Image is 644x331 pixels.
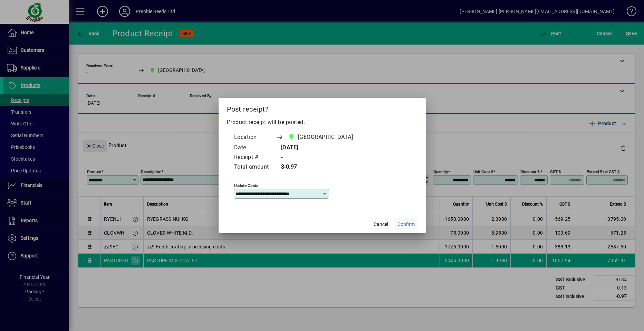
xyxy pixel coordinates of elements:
[234,153,276,162] td: Receipt #
[276,162,366,172] td: $-0.97
[276,143,366,153] td: [DATE]
[219,98,426,118] h2: Post receipt?
[227,118,417,126] p: Product receipt will be posted.
[397,221,415,228] span: Confirm
[298,133,353,141] span: [GEOGRAPHIC_DATA]
[234,183,258,188] mat-label: Update costs
[234,132,276,143] td: Location
[287,132,356,142] span: CHRISTCHURCH
[276,153,366,162] td: -
[234,162,276,172] td: Total amount
[374,221,388,228] span: Cancel
[370,218,392,230] button: Cancel
[234,143,276,153] td: Date
[395,218,417,230] button: Confirm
